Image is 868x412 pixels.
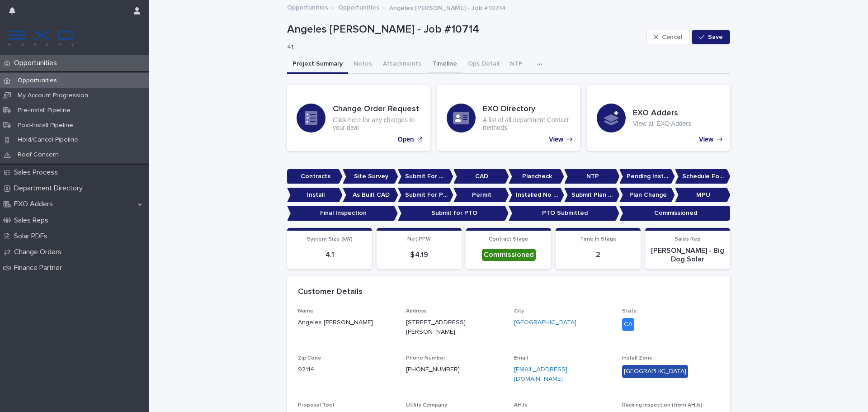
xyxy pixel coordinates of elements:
img: FKS5r6ZBThi8E5hshIGi [7,29,76,47]
p: 41 [287,43,639,51]
p: Hold/Cancel Pipeline [10,136,85,144]
p: Change Orders [10,248,69,256]
h2: Customer Details [298,287,363,297]
span: State [622,308,637,314]
div: Commissioned [482,249,536,261]
span: Time In Stage [580,237,617,242]
a: [GEOGRAPHIC_DATA] [514,318,576,327]
p: Post-Install Pipeline [10,122,80,129]
p: Opportunities [10,59,64,67]
p: [STREET_ADDRESS][PERSON_NAME] [406,318,481,337]
p: Submit Plan Change [564,188,620,203]
p: Solar PDFs [10,232,55,241]
button: Cancel [646,30,690,44]
span: City [514,308,524,314]
span: Email [514,355,528,361]
p: Sales Reps [10,216,56,225]
span: AHJs [514,403,527,408]
p: Pending Install Task [619,169,675,184]
p: My Account Progression [10,92,95,99]
p: MPU [675,188,731,203]
p: Installed No Permit [509,188,564,203]
span: Address [406,308,427,314]
p: Finance Partner [10,264,69,272]
span: Proposal Tool [298,403,334,408]
p: As Built CAD [343,188,398,203]
p: NTP [564,169,620,184]
span: Sales Rep [675,237,701,242]
p: Schedule For Install [675,169,731,184]
p: Pre-Install Pipeline [10,107,78,114]
span: Utility Company [406,403,447,408]
p: 2 [561,251,635,259]
p: Roof Concern [10,151,66,159]
button: Save [692,30,730,44]
span: Net PPW [407,237,431,242]
p: 4.1 [292,251,367,259]
p: Contracts [287,169,343,184]
p: Plan Change [619,188,675,203]
h3: Change Order Request [333,104,420,114]
a: Opportunities [287,2,328,12]
span: Phone Number [406,355,445,361]
span: Racking Inspection (from AHJs) [622,403,703,408]
p: Commissioned [619,206,730,221]
p: View [549,136,563,143]
p: PTO Submitted [509,206,619,221]
p: View [699,136,713,143]
a: [PHONE_NUMBER] [406,366,460,373]
p: Department Directory [10,184,90,193]
h3: EXO Directory [483,104,571,114]
span: Contract Stage [489,237,528,242]
p: Plancheck [509,169,564,184]
a: Open [287,85,430,151]
button: Attachments [377,55,427,74]
p: Angeles [PERSON_NAME] - Job #10714 [389,2,506,12]
button: Project Summary [287,55,348,74]
h3: EXO Adders [633,109,691,118]
p: Permit [453,188,509,203]
button: Notes [348,55,377,74]
span: Zip Code [298,355,321,361]
a: View [587,85,730,151]
span: System Size (kW) [307,237,353,242]
span: Save [708,34,723,40]
p: Open [398,136,414,143]
p: Angeles [PERSON_NAME] [298,318,395,327]
span: Cancel [662,34,682,40]
div: CA [622,318,634,331]
p: Install [287,188,343,203]
button: Timeline [427,55,462,74]
p: [PERSON_NAME] - Big Dog Solar [651,246,725,264]
button: NTP [505,55,528,74]
p: Submit For Permit [398,188,453,203]
p: Sales Process [10,168,65,177]
a: Opportunities [338,2,379,12]
span: Install Zone [622,355,653,361]
p: Site Survey [343,169,398,184]
a: [EMAIL_ADDRESS][DOMAIN_NAME] [514,366,567,382]
a: View [437,85,580,151]
p: Submit For CAD [398,169,453,184]
p: CAD [453,169,509,184]
p: 92114 [298,365,395,374]
span: Name [298,308,314,314]
div: [GEOGRAPHIC_DATA] [622,365,688,378]
p: Final Inspection [287,206,398,221]
p: A list of all department Contact methods [483,116,571,132]
button: Ops Detail [462,55,505,74]
p: Angeles [PERSON_NAME] - Job #10714 [287,23,643,36]
p: Click here for any changes to your deal [333,116,420,132]
p: Submit for PTO [398,206,509,221]
p: EXO Adders [10,200,60,208]
p: Opportunities [10,77,64,85]
p: View all EXO Adders [633,120,691,128]
p: $ 4.19 [382,251,456,259]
